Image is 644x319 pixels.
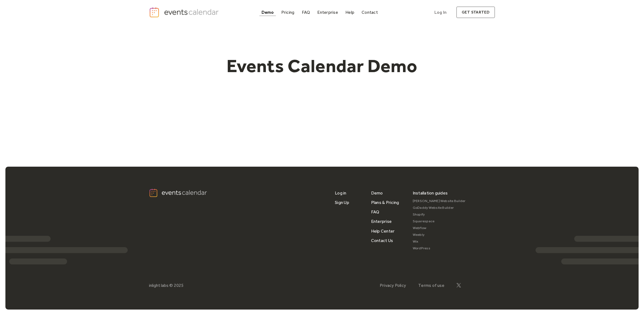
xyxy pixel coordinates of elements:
a: Wix [413,238,466,245]
a: Log in [335,188,346,198]
a: GoDaddy Website Builder [413,204,466,211]
a: home [149,7,220,18]
a: FAQ [300,9,312,16]
a: Pricing [279,9,297,16]
a: [PERSON_NAME] Website Builder [413,198,466,204]
a: Weebly [413,231,466,238]
a: Contact Us [371,236,393,245]
a: Demo [371,188,383,198]
a: WordPress [413,245,466,252]
a: Enterprise [371,217,392,226]
a: Squarespace [413,218,466,225]
a: get started [456,6,495,18]
div: Pricing [281,11,295,14]
a: Sign Up [335,198,349,207]
a: Webflow [413,225,466,231]
div: Demo [262,11,274,14]
a: Privacy Policy [380,283,406,288]
a: Help Center [371,226,395,236]
div: FAQ [302,11,310,14]
div: 2025 [174,283,184,288]
a: Log In [429,6,452,18]
div: Installation guides [413,188,448,198]
div: Help [345,11,354,14]
div: Enterprise [317,11,338,14]
a: Shopify [413,211,466,218]
a: Help [343,9,356,16]
h1: Events Calendar Demo [218,55,426,77]
div: Contact [362,11,378,14]
a: Enterprise [315,9,340,16]
a: Terms of use [418,283,444,288]
div: inlight labs © [149,283,173,288]
a: Demo [259,9,276,16]
a: FAQ [371,207,379,217]
a: Plans & Pricing [371,198,399,207]
a: Contact [359,9,380,16]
